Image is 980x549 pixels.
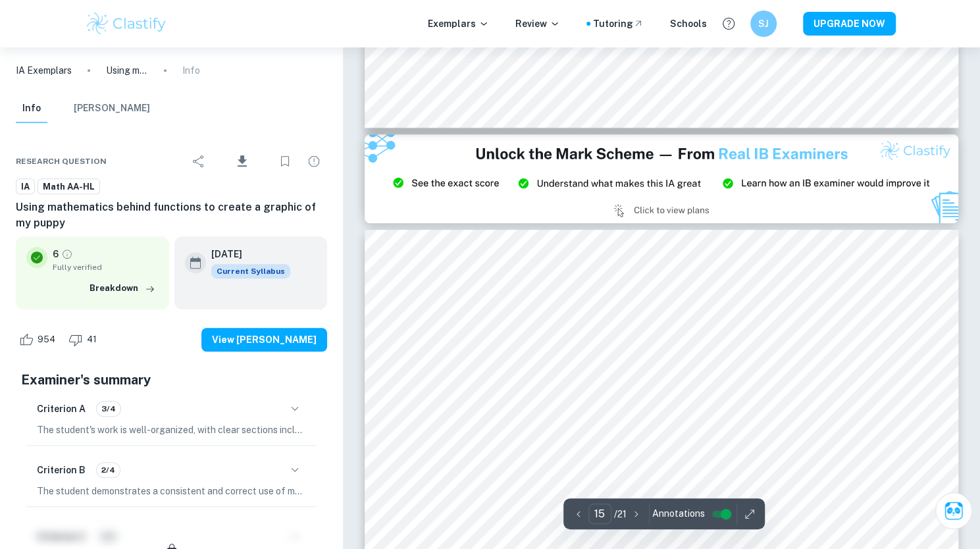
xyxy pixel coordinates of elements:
[38,180,99,194] span: Math AA-HL
[37,484,306,498] p: The student demonstrates a consistent and correct use of mathematical notation, symbols, and term...
[97,403,120,415] span: 3/4
[428,16,489,31] p: Exemplars
[16,178,35,195] a: IA
[16,329,63,350] div: Like
[61,248,73,260] a: Grade fully verified
[21,370,322,390] h5: Examiner's summary
[38,178,100,195] a: Math AA-HL
[30,333,63,346] span: 954
[182,63,200,78] p: Info
[53,261,159,273] span: Fully verified
[16,63,72,78] a: IA Exemplars
[16,180,34,194] span: IA
[53,247,59,261] p: 6
[670,16,707,31] a: Schools
[272,148,298,174] div: Bookmark
[80,333,104,346] span: 41
[593,16,644,31] a: Tutoring
[37,423,306,437] p: The student's work is well-organized, with clear sections including introduction, body, and concl...
[365,134,958,223] img: Ad
[211,247,280,261] h6: [DATE]
[186,148,212,174] div: Share
[935,492,972,529] button: Ask Clai
[614,507,627,521] p: / 21
[37,402,86,416] h6: Criterion A
[16,155,107,167] span: Research question
[301,148,327,174] div: Report issue
[652,507,705,521] span: Annotations
[803,12,896,36] button: UPGRADE NOW
[515,16,560,31] p: Review
[211,264,290,278] div: This exemplar is based on the current syllabus. Feel free to refer to it for inspiration/ideas wh...
[16,199,327,231] h6: Using mathematics behind functions to create a graphic of my puppy
[97,464,120,476] span: 2/4
[211,264,290,278] span: Current Syllabus
[37,463,86,477] h6: Criterion B
[106,63,148,78] p: Using mathematics behind functions to create a graphic of my puppy
[756,16,771,31] h6: SJ
[201,328,327,352] button: View [PERSON_NAME]
[86,278,159,298] button: Breakdown
[74,94,150,123] button: [PERSON_NAME]
[16,94,47,123] button: Info
[85,11,168,37] img: Clastify logo
[750,11,777,37] button: SJ
[717,13,740,35] button: Help and Feedback
[65,329,104,350] div: Dislike
[215,144,269,178] div: Download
